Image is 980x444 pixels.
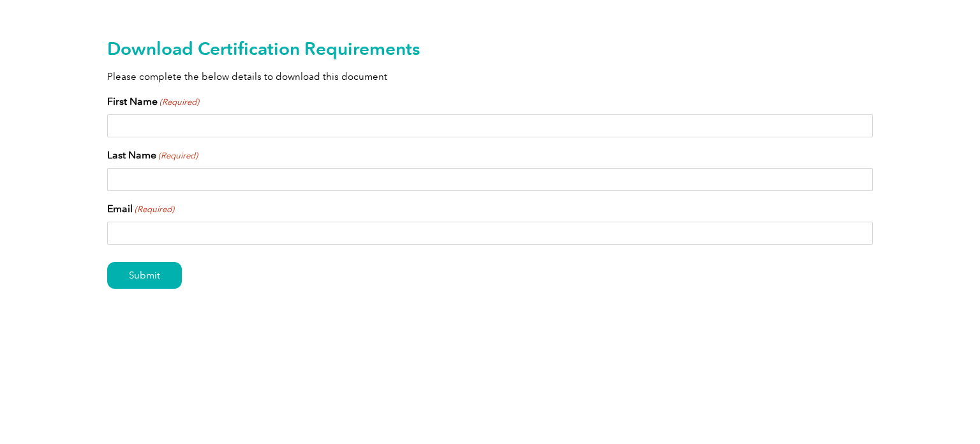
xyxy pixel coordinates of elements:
p: Please complete the below details to download this document [107,70,873,84]
span: (Required) [159,96,200,109]
label: Last Name [107,148,198,163]
span: (Required) [134,203,175,216]
input: Submit [107,262,182,289]
label: First Name [107,94,199,109]
h2: Download Certification Requirements [107,38,873,59]
label: Email [107,201,174,217]
span: (Required) [158,149,198,162]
